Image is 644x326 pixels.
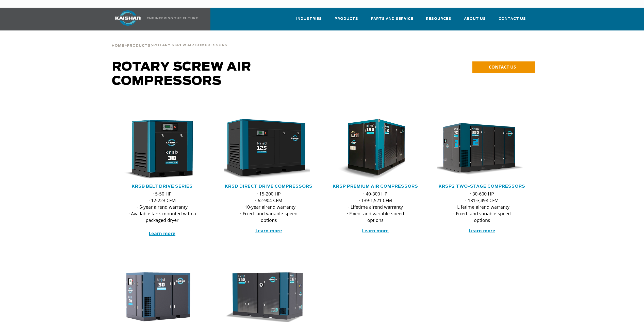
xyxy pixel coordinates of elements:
p: · 15-200 HP · 62-904 CFM · 10-year airend warranty · Fixed- and variable-speed options [234,190,304,223]
img: Engineering the future [147,17,198,19]
a: Learn more [362,227,389,234]
span: CONTACT US [489,64,516,70]
img: krsp150 [326,119,417,180]
a: KRSP2 Two-Stage Compressors [439,184,525,188]
div: krsp150 [330,119,421,180]
img: krsd125 [220,119,310,180]
a: Learn more [149,230,175,236]
span: Products [127,44,151,47]
div: krsl30 [117,271,207,323]
div: krsp350 [437,119,527,180]
p: · 40-300 HP · 139-1,521 CFM · Lifetime airend warranty · Fixed- and variable-speed options [340,190,410,223]
div: krsb30 [117,119,207,180]
span: About Us [464,16,486,22]
p: · 5-50 HP · 12-223 CFM · 5-year airend warranty · Available tank-mounted with a packaged dryer [127,190,197,237]
span: Home [112,44,124,47]
span: Industries [296,16,322,22]
a: CONTACT US [472,61,535,73]
a: Parts and Service [371,12,413,29]
div: > > [112,30,227,50]
a: KRSD Direct Drive Compressors [225,184,312,188]
a: Contact Us [499,12,526,29]
a: KRSB Belt Drive Series [132,184,193,188]
span: Rotary Screw Air Compressors [153,44,227,47]
img: krsb30 [113,119,204,180]
span: Parts and Service [371,16,413,22]
img: krof132 [220,271,310,323]
img: kaishan logo [109,10,147,26]
a: Learn more [255,227,282,234]
div: krsd125 [224,119,314,180]
a: Products [335,12,358,29]
span: Rotary Screw Air Compressors [112,61,251,87]
a: Products [127,43,151,48]
a: Resources [426,12,451,29]
span: Products [335,16,358,22]
a: KRSP Premium Air Compressors [333,184,418,188]
a: Learn more [469,227,495,234]
div: krof132 [224,271,314,323]
a: Kaishan USA [109,8,199,30]
a: About Us [464,12,486,29]
a: Industries [296,12,322,29]
span: Contact Us [499,16,526,22]
img: krsl30 [113,271,204,323]
img: krsp350 [433,119,523,180]
span: Resources [426,16,451,22]
a: Home [112,43,124,48]
p: · 30-600 HP · 131-3,498 CFM · Lifetime airend warranty · Fixed- and variable-speed options [447,190,517,223]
